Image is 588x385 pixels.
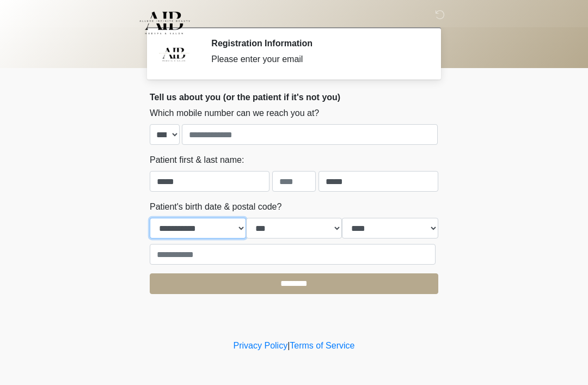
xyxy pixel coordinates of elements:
[287,341,290,350] a: |
[150,92,438,102] h2: Tell us about you (or the patient if it's not you)
[234,341,288,350] a: Privacy Policy
[211,53,422,66] div: Please enter your email
[150,154,244,167] label: Patient first & last name:
[150,107,319,120] label: Which mobile number can we reach you at?
[158,38,191,71] img: Agent Avatar
[290,341,354,350] a: Terms of Service
[150,200,281,213] label: Patient's birth date & postal code?
[139,8,191,38] img: Allure Infinite Beauty Logo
